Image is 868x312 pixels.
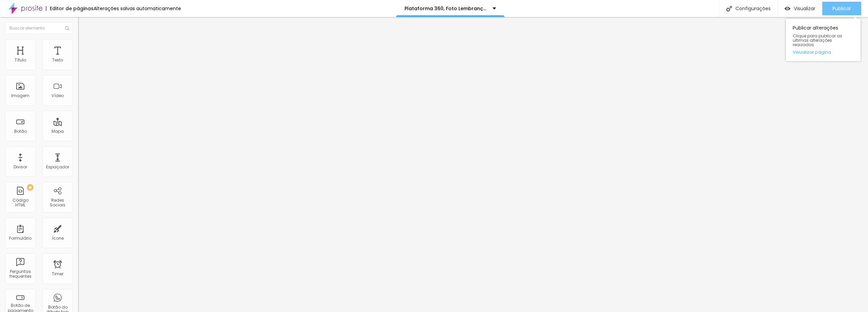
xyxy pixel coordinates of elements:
div: Ícone [52,236,64,241]
input: Buscar elemento [5,22,73,34]
div: Perguntas frequentes [7,269,34,279]
div: Vídeo [52,93,64,98]
div: Mapa [52,129,64,134]
img: Icone [726,6,732,12]
div: Título [15,58,26,62]
div: Texto [52,58,63,62]
div: Redes Sociais [44,198,71,208]
div: Formulário [9,236,32,241]
a: Visualizar página [793,50,854,54]
button: Publicar [822,2,861,15]
div: Timer [52,272,63,276]
div: Alterações salvas automaticamente [94,6,181,11]
div: Botão [14,129,27,134]
div: Editor de páginas [46,6,94,11]
div: Divisor [14,165,27,169]
p: Plataforma 360, Foto Lembrança, Cabine de Fotos | TR MEMORY [405,6,488,11]
img: Icone [65,26,69,30]
div: Imagem [11,93,29,98]
span: Clique para publicar as ultimas alterações reaizadas [793,34,854,47]
div: Espaçador [46,165,69,169]
img: view-1.svg [785,6,790,12]
span: Visualizar [794,6,815,11]
iframe: Editor [78,17,868,312]
button: Visualizar [778,2,822,15]
div: Código HTML [7,198,34,208]
div: Publicar alterações [786,19,861,61]
span: Publicar [832,6,851,11]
